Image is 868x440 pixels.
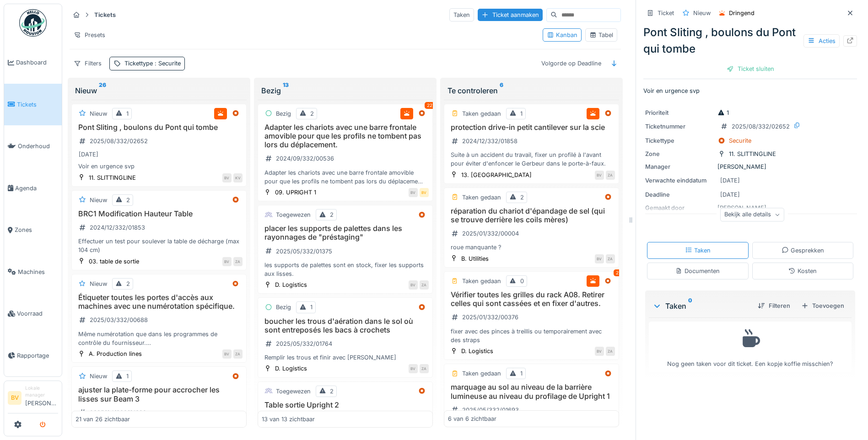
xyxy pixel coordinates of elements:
div: ZA [606,347,615,356]
div: 1 [717,108,729,117]
div: 21 van 26 zichtbaar [75,415,130,424]
div: roue manquante ? [448,243,615,252]
img: Badge_color-CXgf-gQk.svg [19,9,47,37]
div: Taken gedaan [462,109,501,118]
h3: réparation du chariot d'épandage de sel (qui se trouve derrière les coils mères) [448,207,615,224]
div: Tickettype [124,59,181,68]
h3: BRC1 Modification Hauteur Table [75,209,243,218]
div: Deadline [645,190,714,199]
div: Zone [645,150,714,158]
div: Acties [803,34,840,48]
div: Securite [729,136,751,145]
h3: Vérifier toutes les grilles du rack A08. Retirer celles qui sont cassées et en fixer d'autres. [448,290,615,308]
div: 1 [520,369,523,378]
div: Ticket [658,9,674,17]
div: Kanban [547,31,577,39]
span: Machines [18,268,58,276]
div: Te controleren [447,85,615,96]
span: Onderhoud [18,142,58,150]
div: ZA [233,257,243,266]
div: Documenten [675,267,720,275]
div: D. Logistics [275,280,307,289]
div: 1 [310,303,313,311]
a: Tickets [4,84,62,126]
h3: protection drive-in petit cantilever sur la scie [448,123,615,132]
div: Toegewezen [276,387,311,396]
div: D. Logistics [461,347,493,355]
div: Taken gedaan [462,369,501,378]
div: 0 [520,277,524,285]
div: fixer avec des pinces à treillis ou temporairement avec des straps [448,327,615,344]
div: BV [595,347,604,356]
div: Effectuer un test pour soulever la table de décharge (max 104 cm) [75,237,243,254]
div: Kosten [788,267,817,275]
div: BV [222,173,232,182]
div: 11. SLITTINGLINE [729,150,776,158]
div: 13. [GEOGRAPHIC_DATA] [461,171,532,179]
div: 2025/01/332/00376 [462,313,518,322]
div: 2 [614,269,621,276]
div: [DATE] [720,190,740,199]
div: [DATE] [79,150,98,159]
div: BV [595,254,604,263]
div: ZA [606,171,615,180]
span: Tickets [17,100,58,109]
div: Ticketnummer [645,122,714,131]
div: BV [409,188,418,197]
div: Verwachte einddatum [645,176,714,185]
div: 2 [126,279,130,288]
div: ZA [420,280,429,290]
div: [PERSON_NAME] [645,162,855,171]
div: 2025/01/332/00004 [462,229,519,238]
h3: Adapter les chariots avec une barre frontale amovible pour que les profils ne tombent pas lors du... [262,123,429,150]
div: 2025/05/332/01375 [276,247,332,256]
h3: Pont Sliting , boulons du Pont qui tombe [75,123,243,132]
div: Nieuw [693,9,711,17]
div: Nieuw [90,279,107,288]
div: BV [409,280,418,290]
div: [DATE] [720,176,740,185]
h3: placer les supports de palettes dans les rayonnages de "préstaging" [262,224,429,241]
div: 2024/12/332/01853 [90,223,145,232]
div: Toevoegen [798,300,848,312]
div: BV [595,171,604,180]
div: Bezig [276,109,291,118]
div: Bezig [261,85,429,96]
sup: 0 [688,300,692,311]
div: KV [233,173,243,182]
div: 2 [520,193,524,202]
h3: Étiqueter toutes les portes d'accès aux machines avec une numérotation spécifique. [75,293,243,311]
h3: ajuster la plate-forme pour accrocher les lisses sur Beam 3 [75,386,243,403]
sup: 6 [500,85,503,96]
div: Taken gedaan [462,193,501,202]
li: BV [8,391,22,405]
a: Rapportage [4,335,62,377]
div: 2025/05/332/01693 [462,406,519,414]
div: Tabel [589,31,613,39]
div: Dringend [729,9,755,17]
div: 6 van 6 zichtbaar [448,415,496,424]
div: 11. SLITTINGLINE [89,173,136,182]
div: Volgorde op Deadline [537,57,605,70]
div: Presets [70,28,109,42]
h3: marquage au sol au niveau de la barrière lumineuse au niveau du profilage de Upright 1 [448,383,615,400]
sup: 13 [283,85,289,96]
div: les supports de palettes sont en stock, fixer les supports aux lisses. [262,261,429,278]
div: BV [420,188,429,197]
div: Taken [685,246,711,255]
div: Remplir les trous et finir avec [PERSON_NAME] [262,353,429,362]
div: Nieuw [90,372,107,381]
p: Voir en urgence svp [643,86,857,95]
span: Voorraad [17,309,58,318]
div: 2 [330,387,334,396]
div: Bekijk alle details [720,208,784,221]
div: BV [222,349,232,359]
div: 2025/05/332/01764 [276,339,332,348]
span: Dashboard [16,58,58,67]
div: D. Logistics [275,364,307,373]
div: Adapter les chariots avec une barre frontale amovible pour que les profils ne tombent pas lors du... [262,168,429,186]
div: Nieuw [90,196,107,204]
div: ZA [233,349,243,359]
a: Voorraad [4,293,62,335]
a: Agenda [4,167,62,209]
